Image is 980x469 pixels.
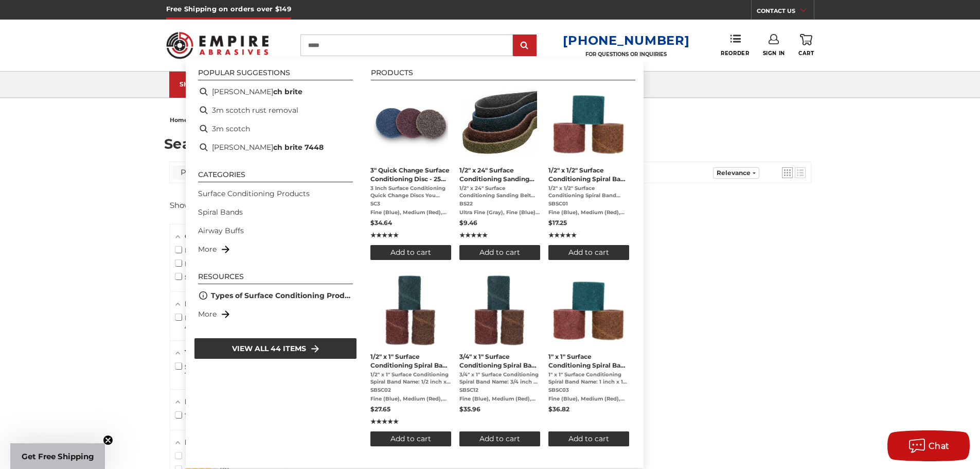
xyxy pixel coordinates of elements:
span: ★★★★★ [548,231,577,240]
span: 1 Drum [175,411,220,420]
a: Sort options [713,167,759,179]
div: Get Free ShippingClose teaser [10,443,105,469]
span: Chat [929,441,950,451]
button: Add to cart [548,245,629,260]
img: 3-inch surface conditioning quick change disc by Black Hawk Abrasives [373,86,448,161]
a: View grid mode [782,167,793,178]
a: Surface Conditioning Products [198,188,310,199]
span: 3/4" x 1" Surface Conditioning Spiral Band Name: 3/4 inch x 1 inch Surface Conditioning Spiral Ba... [459,371,540,386]
span: 1/2" x 1/2" Surface Conditioning Spiral Band Name: 1/2 inch x 1/2 inch Surface Conditioning Spira... [548,185,629,199]
a: CONTACT US [757,5,814,20]
span: View all 44 items [232,343,306,354]
li: More [194,240,357,258]
li: Products [371,69,635,80]
h1: Search results [164,137,816,151]
span: SC3 [370,200,451,207]
img: Empire Abrasives [166,25,269,65]
span: Fine (Blue), Medium (Red), Coarse (Tan) [370,395,451,403]
li: 3" Quick Change Surface Conditioning Disc - 25 Pack [366,82,455,264]
li: 1/2" x 1/2" Surface Conditioning Spiral Band - 10 Pack [544,82,633,264]
img: 1" x 1" Scotch Brite Spiral Band [551,273,626,348]
button: Chat [887,430,970,461]
span: 1/2" x 24" Surface Conditioning Sanding Belt Name: .5"x24" Surface Conditioning Belt Description:... [459,185,540,199]
div: Showing results for " " [170,200,414,210]
button: Add to cart [370,431,451,446]
li: 3m scotch [194,119,357,138]
span: Tool [185,348,200,357]
span: 1/2" x 1" Surface Conditioning Spiral Band - 10 Pack [370,352,451,370]
button: Add to cart [459,431,540,446]
li: Categories [198,171,353,182]
li: More [194,305,357,323]
span: Reorder [721,50,749,57]
span: $9.46 [459,219,477,227]
b: ch brite [273,86,302,97]
li: scotch brite 7448 [194,138,357,157]
span: Relevance [717,169,751,177]
a: 1/2" x 1" Surface Conditioning Spiral Band - 10 Pack [370,273,451,446]
span: home [170,116,188,124]
span: Brand [185,299,208,308]
span: $34.64 [370,219,392,227]
span: SBSC03 [548,387,629,394]
span: Rating [185,438,210,447]
span: Category [185,232,219,241]
span: Fine (Blue), Medium (Red), Coarse (Tan) [548,395,629,403]
li: Resources [198,273,353,284]
li: 1/2" x 24" Surface Conditioning Sanding Belt [455,82,544,264]
span: Types of Surface Conditioning Products used in Metal Fabrication [211,290,353,301]
span: BS22 [459,200,540,207]
span: 3" Quick Change Surface Conditioning Disc - 25 Pack [370,166,451,183]
a: 3/4" x 1" Surface Conditioning Spiral Band - 10 Pack [459,273,540,446]
li: Types of Surface Conditioning Products used in Metal Fabrication [194,286,357,305]
span: Surface Conditioning Tool [175,362,280,379]
span: Sign In [763,50,785,57]
a: View list mode [795,167,806,178]
span: Get Free Shipping [22,451,94,461]
a: [PHONE_NUMBER] [563,33,689,48]
span: 1" x 1" Surface Conditioning Spiral Band - 10 Pack [548,352,629,370]
span: ★★★★★ [370,231,399,240]
span: 1/2" x 1/2" Surface Conditioning Spiral Band - 10 Pack [548,166,629,183]
li: 3/4" x 1" Surface Conditioning Spiral Band - 10 Pack [455,269,544,450]
p: FOR QUESTIONS OR INQUIRIES [563,51,689,58]
span: 3 Inch Surface Conditioning Quick Change Discs You select Fine (BLUE), Medium (RED), and Coarse (... [370,185,451,199]
img: 1/2"x24" Coarse Surface Conditioning Belt [462,86,537,161]
div: Instant Search Results [186,59,644,468]
li: View all 44 items [194,338,357,359]
img: 3/4" x 1" Scotch Brite Spiral Band [462,273,537,348]
img: 1/2" x 1/2" Scotch Brite Spiral Band [551,86,626,161]
button: Add to cart [548,431,629,446]
span: Buffing & Polishing [175,246,263,254]
span: Sanding Drums [175,273,250,281]
a: Cart [798,34,814,57]
span: 1/2" x 24" Surface Conditioning Sanding Belt [459,166,540,183]
li: Airway Buffs [194,221,357,240]
b: ch brite 7448 [273,142,324,153]
span: $35.96 [459,405,480,413]
a: 3" Quick Change Surface Conditioning Disc - 25 Pack [370,86,451,260]
span: BHA - Black Hawk Abrasives [175,314,280,330]
a: Airway Buffs [198,225,244,236]
span: ★★★★★ [459,231,488,240]
span: $17.25 [548,219,567,227]
span: $27.65 [370,405,390,413]
a: 1/2" x 24" Surface Conditioning Sanding Belt [459,86,540,260]
span: ★★★★★ [185,452,218,460]
span: Ultra Fine (Gray), Fine (Blue), Medium (Red), Coarse (Tan) [459,209,540,216]
span: Fine (Blue), Medium (Red), Coarse (Tan) [459,395,540,403]
li: scotch brite [194,82,357,101]
button: Add to cart [370,245,451,260]
span: 3/4" x 1" Surface Conditioning Spiral Band - 10 Pack [459,352,540,370]
span: SBSC12 [459,387,540,394]
li: Popular suggestions [198,69,353,80]
a: 1/2" x 1/2" Surface Conditioning Spiral Band - 10 Pack [548,86,629,260]
span: SBSC02 [370,387,451,394]
span: ★★★★★ [370,417,399,426]
a: View Products Tab [173,165,233,180]
a: 1" x 1" Surface Conditioning Spiral Band - 10 Pack [548,273,629,446]
a: Reorder [721,34,749,56]
li: Surface Conditioning Products [194,184,357,203]
li: Spiral Bands [194,203,357,221]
